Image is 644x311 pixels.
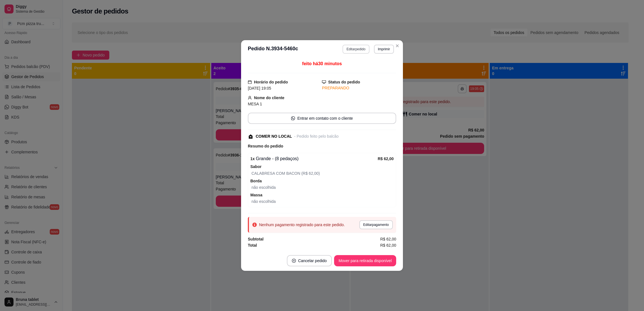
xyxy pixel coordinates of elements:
[300,171,320,176] span: (R$ 62,00)
[254,96,284,100] strong: Nome do cliente
[248,80,252,84] span: calendar
[359,220,393,229] button: Editarpagamento
[250,156,255,161] strong: 1 x
[380,236,396,242] span: R$ 62,00
[256,133,292,139] div: COMER NO LOCAL
[322,80,326,84] span: desktop
[248,144,283,148] strong: Resumo do pedido
[302,61,342,66] span: feito há 30 minutos
[248,237,264,241] strong: Subtotal
[322,85,396,91] div: PREPARANDO
[251,185,276,190] span: não escolhida
[254,80,288,84] strong: Horário do pedido
[248,45,298,54] h3: Pedido N. 3934-5460c
[251,199,276,204] span: não escolhida
[343,45,369,54] button: Editarpedido
[378,156,394,161] strong: R$ 62,00
[334,255,396,266] button: Mover para retirada disponível
[250,164,262,169] strong: Sabor
[291,116,295,120] span: whats-app
[250,193,262,197] strong: Massa
[374,45,394,54] button: Imprimir
[292,259,296,263] span: close-circle
[328,80,360,84] strong: Status do pedido
[248,86,271,90] span: [DATE] 19:05
[259,222,345,228] div: Nenhum pagamento registrado para este pedido.
[393,41,402,50] button: Close
[248,113,396,124] button: whats-appEntrar em contato com o cliente
[294,133,339,139] div: - Pedido feito pelo balcão
[248,96,252,100] span: user
[287,255,332,266] button: close-circleCancelar pedido
[250,155,378,162] div: Grande - (8 pedaços)
[380,242,396,248] span: R$ 62,00
[251,171,300,176] span: CALABRESA COM BACON
[250,179,262,183] strong: Borda
[248,243,257,248] strong: Total
[248,102,262,106] span: MESA 1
